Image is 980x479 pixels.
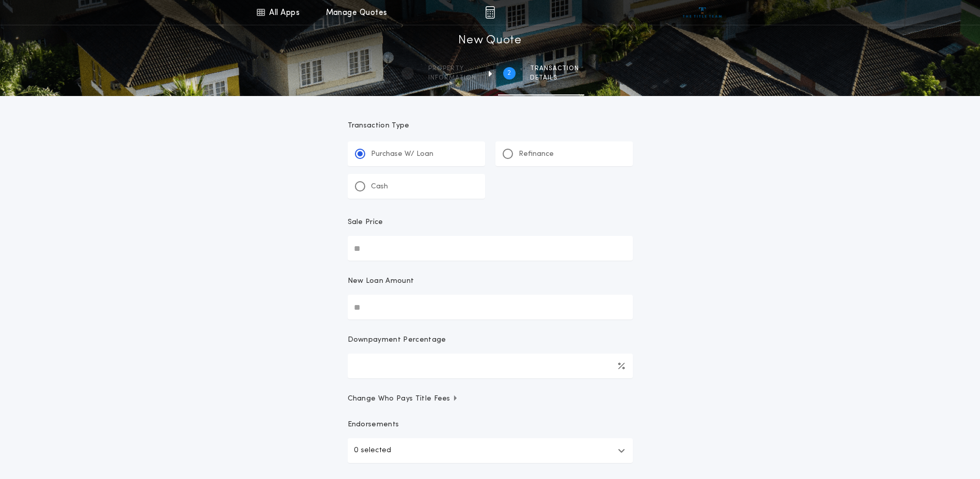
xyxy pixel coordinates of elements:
[485,6,495,19] img: img
[428,74,476,82] span: information
[519,149,554,159] p: Refinance
[348,354,633,378] input: Downpayment Percentage
[348,217,383,228] p: Sale Price
[683,7,722,18] img: vs-icon
[348,335,446,345] p: Downpayment Percentage
[507,69,511,77] h2: 2
[348,394,459,404] span: Change Who Pays Title Fees
[428,65,476,73] span: Property
[458,33,521,49] h1: New Quote
[530,65,579,73] span: Transaction
[371,182,388,192] p: Cash
[354,444,391,457] p: 0 selected
[371,149,433,159] p: Purchase W/ Loan
[348,420,633,430] p: Endorsements
[348,236,633,261] input: Sale Price
[348,276,414,286] p: New Loan Amount
[348,295,633,320] input: New Loan Amount
[348,438,633,463] button: 0 selected
[348,394,633,404] button: Change Who Pays Title Fees
[530,74,579,82] span: details
[348,121,633,131] p: Transaction Type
